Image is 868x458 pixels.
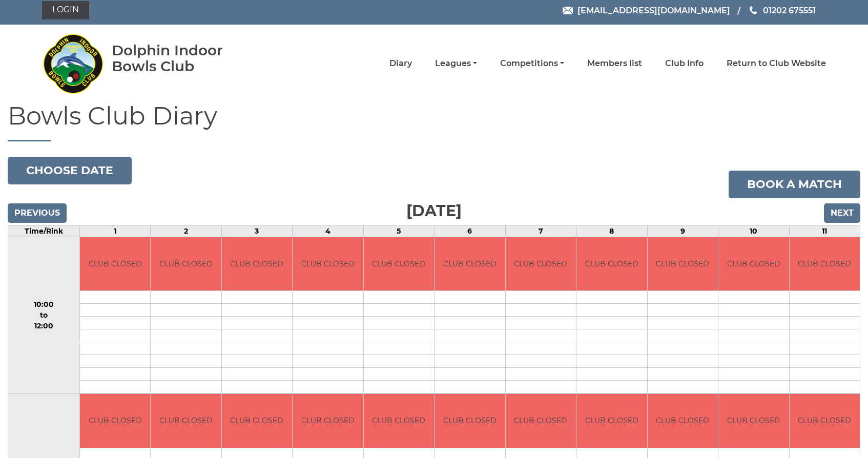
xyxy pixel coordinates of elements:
a: Members list [587,58,642,69]
td: CLUB CLOSED [718,394,789,448]
td: 8 [576,225,647,237]
span: 01202 675551 [763,5,816,15]
td: CLUB CLOSED [80,394,150,448]
td: 11 [789,225,860,237]
td: CLUB CLOSED [435,394,505,448]
span: [EMAIL_ADDRESS][DOMAIN_NAME] [577,5,730,15]
img: Dolphin Indoor Bowls Club [42,28,104,99]
button: Choose date [8,157,132,184]
input: Previous [8,203,67,223]
td: CLUB CLOSED [364,237,434,291]
td: 2 [151,225,221,237]
td: 10:00 to 12:00 [8,237,80,394]
td: 7 [505,225,576,237]
a: Club Info [665,58,704,69]
td: 4 [293,225,363,237]
img: Phone us [750,6,757,14]
a: Competitions [500,58,564,69]
td: CLUB CLOSED [293,394,363,448]
td: CLUB CLOSED [506,394,576,448]
td: CLUB CLOSED [576,394,647,448]
td: CLUB CLOSED [364,394,434,448]
td: CLUB CLOSED [222,394,292,448]
td: CLUB CLOSED [151,394,221,448]
td: 6 [435,225,505,237]
td: CLUB CLOSED [648,237,718,291]
td: CLUB CLOSED [435,237,505,291]
td: CLUB CLOSED [718,237,789,291]
input: Next [824,203,860,223]
td: CLUB CLOSED [222,237,292,291]
td: CLUB CLOSED [80,237,150,291]
td: CLUB CLOSED [293,237,363,291]
td: CLUB CLOSED [151,237,221,291]
h1: Bowls Club Diary [8,102,860,141]
a: Login [42,1,89,19]
a: Book a match [729,171,860,198]
div: Dolphin Indoor Bowls Club [112,43,256,74]
a: Phone us 01202 675551 [748,4,816,17]
td: CLUB CLOSED [790,237,860,291]
a: Return to Club Website [727,58,826,69]
td: Time/Rink [8,225,80,237]
td: CLUB CLOSED [506,237,576,291]
a: Diary [389,58,412,69]
td: 1 [79,225,150,237]
img: Email [563,7,573,14]
a: Leagues [435,58,477,69]
td: 5 [363,225,434,237]
td: 9 [647,225,718,237]
td: CLUB CLOSED [576,237,647,291]
td: CLUB CLOSED [648,394,718,448]
td: 3 [221,225,292,237]
td: CLUB CLOSED [790,394,860,448]
a: Email [EMAIL_ADDRESS][DOMAIN_NAME] [563,4,730,17]
td: 10 [718,225,789,237]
